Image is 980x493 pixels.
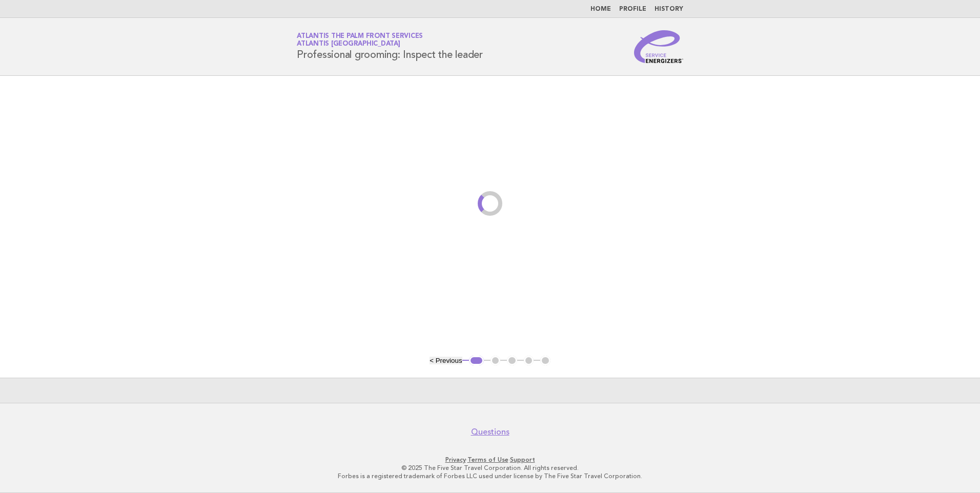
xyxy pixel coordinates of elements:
h1: Professional grooming: Inspect the leader [297,33,483,60]
a: Profile [619,6,646,12]
p: Forbes is a registered trademark of Forbes LLC used under license by The Five Star Travel Corpora... [176,472,804,480]
p: · · [176,456,804,464]
a: Privacy [445,456,466,463]
a: Questions [471,427,509,437]
a: Home [590,6,611,12]
a: History [655,6,683,12]
span: Atlantis [GEOGRAPHIC_DATA] [297,41,400,48]
img: Service Energizers [634,30,683,63]
p: © 2025 The Five Star Travel Corporation. All rights reserved. [176,464,804,472]
a: Atlantis The Palm Front ServicesAtlantis [GEOGRAPHIC_DATA] [297,33,423,47]
a: Support [510,456,535,463]
a: Terms of Use [467,456,508,463]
